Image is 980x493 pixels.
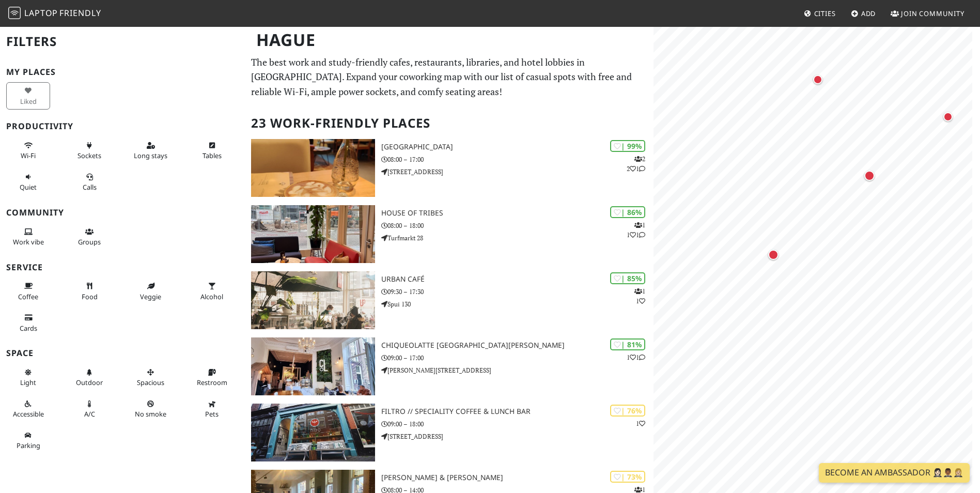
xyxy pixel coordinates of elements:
[129,395,173,423] button: No smoke
[6,263,239,272] h3: Service
[251,271,375,329] img: Urban Café
[6,67,239,77] h3: My Places
[381,353,654,363] p: 09:00 – 17:00
[610,338,645,350] div: | 81%
[137,378,164,387] span: Spacious
[381,432,654,441] p: [STREET_ADDRESS]
[862,168,877,183] div: Map marker
[381,407,654,416] h3: Filtro // Speciality Coffee & Lunch Bar
[21,151,36,160] span: Stable Wi-Fi
[381,365,654,375] p: [PERSON_NAME][STREET_ADDRESS]
[381,155,654,164] p: 08:00 – 17:00
[78,237,101,246] span: Group tables
[610,206,645,218] div: | 86%
[381,341,654,350] h3: Chiqueolatte [GEOGRAPHIC_DATA][PERSON_NAME]
[6,137,50,164] button: Wi-Fi
[6,168,50,196] button: Quiet
[610,272,645,284] div: | 85%
[83,182,97,192] span: Video/audio calls
[6,309,50,336] button: Cards
[190,395,234,423] button: Pets
[245,205,653,263] a: House of Tribes | 86% 111 House of Tribes 08:00 – 18:00 Turfmarkt 28
[129,137,173,164] button: Long stays
[135,409,166,419] span: Smoke free
[6,427,50,454] button: Parking
[6,348,239,358] h3: Space
[847,4,880,23] a: Add
[251,139,375,197] img: Barista Cafe Frederikstraat
[190,278,234,305] button: Alcohol
[381,143,654,151] h3: [GEOGRAPHIC_DATA]
[627,154,645,174] p: 2 2 1
[381,299,654,309] p: Spui 130
[76,378,103,387] span: Outdoor area
[13,237,44,246] span: People working
[84,409,95,419] span: Air conditioned
[886,4,969,23] a: Join Community
[245,139,653,197] a: Barista Cafe Frederikstraat | 99% 221 [GEOGRAPHIC_DATA] 08:00 – 17:00 [STREET_ADDRESS]
[13,409,44,419] span: Accessible
[381,209,654,218] h3: House of Tribes
[20,323,37,333] span: Credit cards
[245,337,653,395] a: Chiqueolatte Den Haag | 81% 11 Chiqueolatte [GEOGRAPHIC_DATA][PERSON_NAME] 09:00 – 17:00 [PERSON_...
[6,208,239,218] h3: Community
[251,55,647,99] p: The best work and study-friendly cafes, restaurants, libraries, and hotel lobbies in [GEOGRAPHIC_...
[200,292,223,301] span: Alcohol
[6,26,239,57] h2: Filters
[68,395,112,423] button: A/C
[251,107,647,139] h2: 23 Work-Friendly Places
[381,419,654,429] p: 09:00 – 18:00
[245,404,653,461] a: Filtro // Speciality Coffee & Lunch Bar | 76% 1 Filtro // Speciality Coffee & Lunch Bar 09:00 – 1...
[17,441,40,450] span: Parking
[381,233,654,243] p: Turfmarkt 28
[251,404,375,461] img: Filtro // Speciality Coffee & Lunch Bar
[861,9,876,18] span: Add
[627,220,645,240] p: 1 1 1
[205,409,219,419] span: Pet friendly
[800,4,840,23] a: Cities
[24,7,58,19] span: Laptop
[766,248,781,262] div: Map marker
[18,292,38,301] span: Coffee
[245,271,653,329] a: Urban Café | 85% 11 Urban Café 09:30 – 17:30 Spui 130
[248,26,651,54] h1: Hague
[610,471,645,483] div: | 73%
[203,151,222,160] span: Work-friendly tables
[68,137,112,164] button: Sockets
[381,167,654,177] p: [STREET_ADDRESS]
[251,337,375,395] img: Chiqueolatte Den Haag
[129,278,173,305] button: Veggie
[68,168,112,196] button: Calls
[610,140,645,152] div: | 99%
[901,9,965,18] span: Join Community
[68,364,112,391] button: Outdoor
[381,221,654,230] p: 08:00 – 18:00
[134,151,167,160] span: Long stays
[6,364,50,391] button: Light
[68,223,112,251] button: Groups
[941,110,955,124] div: Map marker
[129,364,173,391] button: Spacious
[814,9,836,18] span: Cities
[59,7,101,19] span: Friendly
[381,287,654,297] p: 09:30 – 17:30
[6,121,239,131] h3: Productivity
[6,395,50,423] button: Accessible
[197,378,227,387] span: Restroom
[251,205,375,263] img: House of Tribes
[634,286,645,306] p: 1 1
[8,7,21,19] img: LaptopFriendly
[6,223,50,251] button: Work vibe
[190,137,234,164] button: Tables
[381,275,654,284] h3: Urban Café
[68,278,112,305] button: Food
[811,73,825,86] div: Map marker
[140,292,161,301] span: Veggie
[20,378,36,387] span: Natural light
[190,364,234,391] button: Restroom
[77,151,101,160] span: Power sockets
[610,405,645,417] div: | 76%
[636,419,645,428] p: 1
[82,292,98,301] span: Food
[381,473,654,482] h3: [PERSON_NAME] & [PERSON_NAME]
